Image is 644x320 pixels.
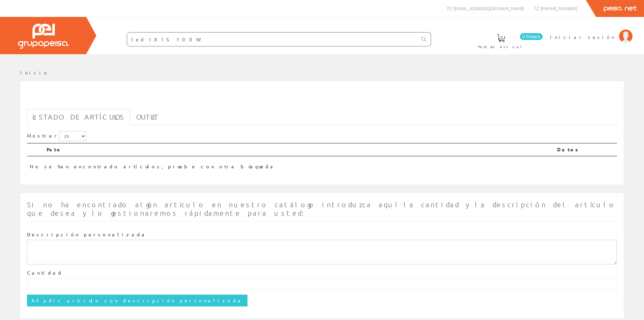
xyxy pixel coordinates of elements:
a: Listado de artículos [27,109,130,125]
span: [PHONE_NUMBER] [541,5,577,11]
select: Mostrar [59,131,86,141]
span: [EMAIL_ADDRESS][DOMAIN_NAME] [453,5,524,11]
img: Grupo Peisa [18,24,69,49]
span: 0 línea/s [520,33,543,40]
input: Añadir artículo con descripción personalizada [27,295,247,306]
h1: led IXIS 100W [27,92,617,106]
a: Outlet [131,109,164,125]
a: Iniciar sesión [550,28,633,35]
td: No se han encontrado artículos, pruebe con otra búsqueda [27,156,554,173]
th: Datos [554,143,617,156]
input: Buscar ... [127,33,418,46]
span: Iniciar sesión [550,34,616,40]
label: Descripción personalizada [27,231,147,238]
label: Cantidad [27,270,63,276]
label: Mostrar [27,131,86,141]
a: Inicio [20,69,49,76]
span: Pedido actual [478,43,524,50]
th: Foto [44,143,554,156]
span: Si no ha encontrado algún artículo en nuestro catálogo introduzca aquí la cantidad y la descripci... [27,200,616,217]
